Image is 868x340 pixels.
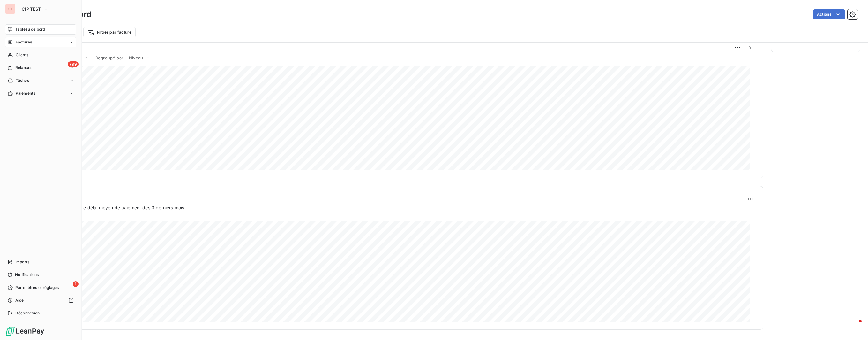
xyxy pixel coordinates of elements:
[68,61,79,67] span: +99
[5,295,76,305] a: Aide
[22,6,41,12] span: CIP TEST
[16,39,32,45] span: Factures
[16,52,28,58] span: Clients
[73,281,79,287] span: 1
[5,326,45,336] img: Logo LeanPay
[15,27,45,32] span: Tableau de bord
[15,285,59,290] span: Paramètres et réglages
[15,297,24,303] span: Aide
[5,4,15,14] div: CT
[15,259,29,265] span: Imports
[95,55,126,60] span: Regroupé par :
[846,318,862,334] iframe: Intercom live chat
[15,272,39,278] span: Notifications
[15,65,32,71] span: Relances
[129,55,143,60] span: Niveau
[813,9,845,19] button: Actions
[15,310,40,316] span: Déconnexion
[83,27,136,37] button: Filtrer par facture
[36,204,184,211] span: Prévisionnel basé sur le délai moyen de paiement des 3 derniers mois
[16,78,29,83] span: Tâches
[16,90,35,96] span: Paiements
